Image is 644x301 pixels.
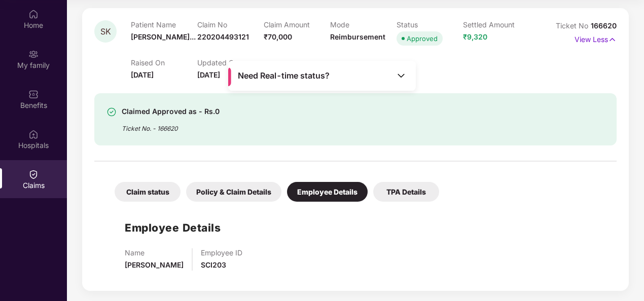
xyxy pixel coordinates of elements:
[201,248,242,257] p: Employee ID
[28,129,39,139] img: svg+xml;base64,PHN2ZyBpZD0iSG9zcGl0YWxzIiB4bWxucz0iaHR0cDovL3d3dy53My5vcmcvMjAwMC9zdmciIHdpZHRoPS...
[264,32,292,41] span: ₹70,000
[28,9,39,19] img: svg+xml;base64,PHN2ZyBpZD0iSG9tZSIgeG1sbnM9Imh0dHA6Ly93d3cudzMub3JnLzIwMDAvc3ZnIiB3aWR0aD0iMjAiIG...
[115,182,181,202] div: Claim status
[463,20,529,29] p: Settled Amount
[197,20,264,29] p: Claim No
[197,58,264,67] p: Updated On
[201,260,226,269] span: SCI203
[608,34,617,45] img: svg+xml;base64,PHN2ZyB4bWxucz0iaHR0cDovL3d3dy53My5vcmcvMjAwMC9zdmciIHdpZHRoPSIxNyIgaGVpZ2h0PSIxNy...
[373,182,439,202] div: TPA Details
[330,32,385,41] span: Reimbursement
[122,105,220,118] div: Claimed Approved as - Rs.0
[556,21,591,30] span: Ticket No
[131,70,154,79] span: [DATE]
[131,58,197,67] p: Raised On
[197,70,220,79] span: [DATE]
[131,20,197,29] p: Patient Name
[287,182,368,202] div: Employee Details
[186,182,281,202] div: Policy & Claim Details
[264,20,330,29] p: Claim Amount
[197,32,249,41] span: 220204493121
[238,70,330,81] span: Need Real-time status?
[122,118,220,133] div: Ticket No. - 166620
[396,70,406,81] img: Toggle Icon
[100,27,111,36] span: SK
[407,33,438,44] div: Approved
[125,260,184,269] span: [PERSON_NAME]
[106,107,117,117] img: svg+xml;base64,PHN2ZyBpZD0iU3VjY2Vzcy0zMngzMiIgeG1sbnM9Imh0dHA6Ly93d3cudzMub3JnLzIwMDAvc3ZnIiB3aW...
[125,248,184,257] p: Name
[28,49,39,59] img: svg+xml;base64,PHN2ZyB3aWR0aD0iMjAiIGhlaWdodD0iMjAiIHZpZXdCb3g9IjAgMCAyMCAyMCIgZmlsbD0ibm9uZSIgeG...
[330,20,397,29] p: Mode
[28,89,39,99] img: svg+xml;base64,PHN2ZyBpZD0iQmVuZWZpdHMiIHhtbG5zPSJodHRwOi8vd3d3LnczLm9yZy8yMDAwL3N2ZyIgd2lkdGg9Ij...
[125,219,221,236] h1: Employee Details
[397,20,463,29] p: Status
[131,32,196,41] span: [PERSON_NAME]...
[463,32,487,41] span: ₹9,320
[28,169,39,179] img: svg+xml;base64,PHN2ZyBpZD0iQ2xhaW0iIHhtbG5zPSJodHRwOi8vd3d3LnczLm9yZy8yMDAwL3N2ZyIgd2lkdGg9IjIwIi...
[591,21,617,30] span: 166620
[575,31,617,45] p: View Less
